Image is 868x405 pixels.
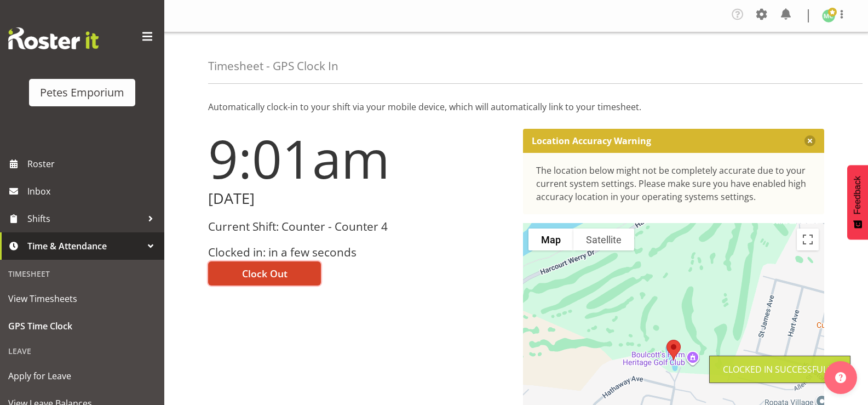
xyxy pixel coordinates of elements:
[208,100,824,113] p: Automatically clock-in to your shift via your mobile device, which will automatically link to you...
[532,135,651,146] p: Location Accuracy Warning
[804,135,815,146] button: Close message
[822,9,835,22] img: melissa-cowen2635.jpg
[208,246,510,259] h3: Clocked in: in a few seconds
[40,84,124,101] div: Petes Emporium
[208,220,510,233] h3: Current Shift: Counter - Counter 4
[3,263,162,285] div: Timesheet
[27,156,159,172] span: Roster
[27,238,142,254] span: Time & Attendance
[27,210,142,227] span: Shifts
[8,290,156,307] span: View Timesheets
[3,312,162,340] a: GPS Time Clock
[3,285,162,312] a: View Timesheets
[723,363,837,376] div: Clocked in Successfully
[208,261,321,286] button: Clock Out
[208,129,510,188] h1: 9:01am
[208,60,338,72] h4: Timesheet - GPS Clock In
[835,372,846,383] img: help-xxl-2.png
[208,190,510,207] h2: [DATE]
[27,183,159,199] span: Inbox
[8,27,99,49] img: Rosterit website logo
[242,266,288,281] span: Clock Out
[528,229,573,250] button: Show street map
[8,368,156,384] span: Apply for Leave
[3,340,162,362] div: Leave
[847,165,868,239] button: Feedback - Show survey
[536,164,812,203] div: The location below might not be completely accurate due to your current system settings. Please m...
[3,362,162,390] a: Apply for Leave
[8,318,156,334] span: GPS Time Clock
[797,229,819,250] button: Toggle fullscreen view
[573,229,634,250] button: Show satellite imagery
[853,176,863,214] span: Feedback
